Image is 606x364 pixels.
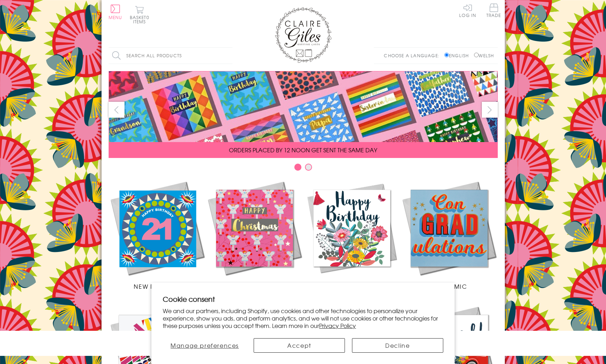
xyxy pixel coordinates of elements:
button: Accept [254,338,345,353]
span: Birthdays [335,282,369,290]
input: Welsh [474,53,479,57]
span: Christmas [236,282,272,290]
span: New Releases [134,282,180,290]
input: Search all products [109,48,232,64]
input: English [444,53,449,57]
span: ORDERS PLACED BY 12 NOON GET SENT THE SAME DAY [229,146,377,154]
label: Welsh [474,52,494,59]
span: 0 items [133,14,149,25]
button: Carousel Page 2 [305,164,312,171]
a: New Releases [109,180,206,290]
input: Search [225,48,232,64]
span: Menu [109,14,122,20]
a: Trade [486,4,501,19]
img: Claire Giles Greetings Cards [275,7,331,63]
p: We and our partners, including Shopify, use cookies and other technologies to personalize your ex... [163,307,443,329]
a: Birthdays [303,180,400,290]
a: Privacy Policy [319,321,356,330]
span: Trade [486,4,501,17]
button: Manage preferences [163,338,247,353]
button: Carousel Page 1 (Current Slide) [294,164,301,171]
button: Basket0 items [130,6,149,24]
a: Academic [400,180,498,290]
button: Menu [109,5,122,19]
p: Choose a language: [384,52,443,59]
a: Log In [459,4,476,17]
a: Christmas [206,180,303,290]
button: prev [109,102,125,118]
div: Carousel Pagination [109,163,498,174]
label: English [444,52,472,59]
button: next [482,102,498,118]
h2: Cookie consent [163,294,443,304]
button: Decline [352,338,443,353]
span: Academic [431,282,467,290]
span: Manage preferences [171,341,239,350]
